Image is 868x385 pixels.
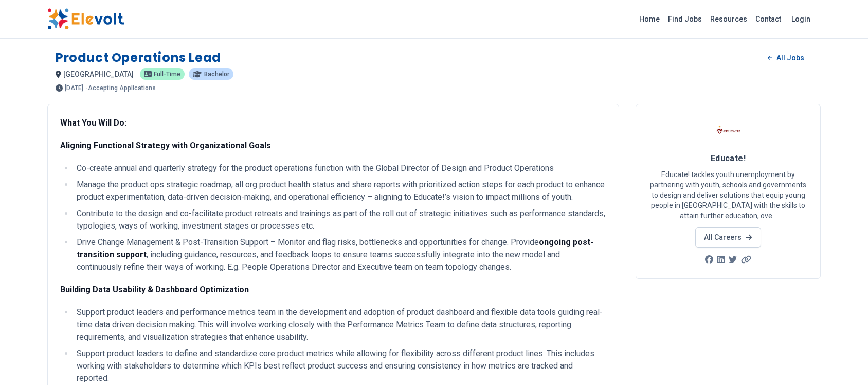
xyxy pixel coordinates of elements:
li: Support product leaders to define and standardize core product metrics while allowing for flexibi... [74,347,606,384]
a: Resources [706,11,751,27]
strong: Aligning Functional Strategy with Organizational Goals [60,141,271,150]
p: - Accepting Applications [85,85,156,91]
span: [DATE] [65,85,83,91]
li: Contribute to the design and co-facilitate product retreats and trainings as part of the roll out... [74,207,606,232]
span: Educate! [711,153,746,163]
img: Educate! [715,117,741,143]
h1: Product Operations Lead [56,49,221,66]
a: Contact [751,11,785,27]
a: Find Jobs [664,11,706,27]
span: Full-time [154,71,180,77]
span: Bachelor [204,71,229,77]
a: All Jobs [759,50,812,65]
img: Elevolt [47,8,124,30]
li: Manage the product ops strategic roadmap, all org product health status and share reports with pr... [74,179,606,203]
span: [GEOGRAPHIC_DATA] [63,70,134,78]
p: Educate! tackles youth unemployment by partnering with youth, schools and governments to design a... [648,169,808,221]
li: Support product leaders and performance metrics team in the development and adoption of product d... [74,306,606,343]
strong: Building Data Usability & Dashboard Optimization [60,285,249,294]
li: Drive Change Management & Post-Transition Support – Monitor and flag risks, bottlenecks and oppor... [74,236,606,273]
li: Co-create annual and quarterly strategy for the product operations function with the Global Direc... [74,162,606,174]
a: All Careers [695,227,761,248]
a: Login [785,9,817,29]
strong: What You Will Do: [60,118,126,128]
a: Home [635,11,664,27]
